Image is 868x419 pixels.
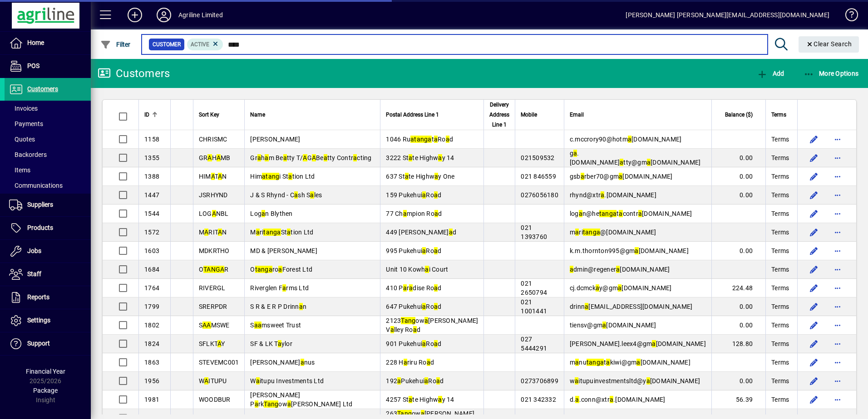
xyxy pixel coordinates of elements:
span: O R [199,266,229,273]
button: More options [830,281,845,295]
span: 021 1393760 [521,224,547,240]
em: a [575,377,578,385]
td: 224.48 [711,279,765,297]
span: g .[DOMAIN_NAME] tty@gm [DOMAIN_NAME] [570,150,701,166]
em: a [635,247,638,254]
span: Gr h m Be tty T/ G Be tty Contr cting [250,154,371,161]
span: 027 5444291 [521,336,547,352]
button: Add [755,65,786,82]
span: CHRISMC [199,136,227,143]
span: Name [250,110,265,120]
span: 1572 [144,229,159,236]
em: a [283,154,287,161]
em: a [597,229,600,236]
em: a [628,136,631,143]
em: a [404,359,407,366]
span: Customer [153,40,181,49]
em: a [606,359,610,366]
button: More options [830,262,845,277]
td: 0.00 [711,297,765,316]
em: a [390,326,394,333]
em: tang [587,359,600,366]
a: Backorders [5,147,91,162]
em: a [410,136,414,143]
div: Name [250,110,375,120]
em: a [636,359,640,366]
em: A [204,377,208,385]
span: 1684 [144,266,159,273]
div: [PERSON_NAME] [PERSON_NAME][EMAIL_ADDRESS][DOMAIN_NAME] [626,8,829,22]
span: 647 Pukehui Ro d [386,303,441,310]
span: dmin@regener [DOMAIN_NAME] [570,266,670,273]
span: Clear Search [806,40,852,48]
em: a [256,229,260,236]
span: Email [570,110,584,120]
span: Balance ($) [725,110,753,120]
em: a [299,303,303,310]
button: More options [830,188,845,202]
span: LOG NBL [199,210,229,217]
a: Support [5,332,91,355]
span: 021 846559 [521,173,556,180]
em: a [409,154,412,161]
button: More options [830,299,845,314]
em: A [204,229,208,236]
em: a [446,136,449,143]
em: a [579,210,582,217]
span: Unit 10 Kowh i Court [386,266,448,273]
span: 021509532 [521,154,554,161]
em: a [427,359,430,366]
em: a [613,210,616,217]
em: a [620,159,623,166]
span: Home [27,39,44,46]
button: Edit [807,262,821,277]
span: 1956 [144,377,159,385]
span: More Options [804,70,859,77]
em: a [265,154,268,161]
span: 192 Pukehui Ro d [386,377,444,385]
span: 2123 ow [PERSON_NAME] V lley Ro d [386,317,478,333]
em: a [602,322,606,329]
span: Terms [771,110,786,120]
em: a [294,191,298,199]
em: A [202,322,207,329]
span: J & S Rhynd - C sh S les [250,191,322,199]
em: a [449,229,453,236]
em: a [434,173,438,180]
em: A [212,210,216,217]
div: Email [570,110,706,120]
em: a [581,173,584,180]
em: A [218,173,222,180]
td: 0.00 [711,372,765,390]
em: a [403,284,407,292]
span: 449 [PERSON_NAME] d [386,229,456,236]
span: 77 Ch mpion Ro d [386,210,442,217]
a: Home [5,32,91,54]
em: a [422,303,426,310]
em: a [269,266,272,273]
button: Add [120,7,149,23]
span: 1802 [144,322,159,329]
span: 1046 Ru t Ro d [386,136,453,143]
em: a [288,173,292,180]
em: a [403,210,407,217]
button: Edit [807,336,821,351]
span: Terms [771,302,789,311]
button: Edit [807,355,821,370]
em: a [301,359,304,366]
td: 0.00 [711,186,765,205]
span: tiensv@gm [DOMAIN_NAME] [570,322,656,329]
span: Mobile [521,110,537,120]
span: Support [27,340,50,347]
span: [PERSON_NAME] [250,136,300,143]
em: tang [599,210,613,217]
em: a [638,210,642,217]
span: Terms [771,246,789,255]
button: More options [830,244,845,258]
em: a [282,284,286,292]
a: Items [5,162,91,178]
span: Terms [771,321,789,330]
span: 410 P r dise Ro d [386,284,441,292]
span: Communications [9,182,63,189]
em: A [220,266,224,273]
